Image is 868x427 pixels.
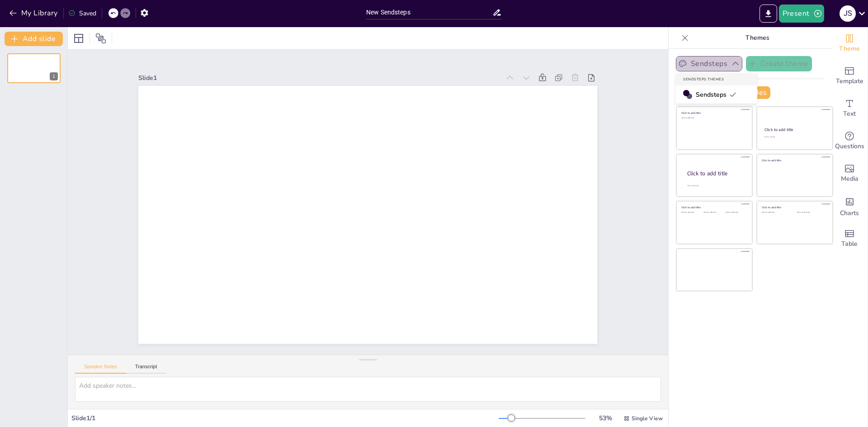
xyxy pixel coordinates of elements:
span: Media [841,174,859,184]
button: Add slide [5,32,63,46]
div: Click to add text [703,211,724,214]
span: Theme [839,44,860,54]
div: Click to add text [764,136,824,138]
div: Click to add title [764,127,825,132]
div: Click to add title [681,111,746,115]
span: Single View [632,415,663,422]
button: Speaker Notes [75,364,126,374]
div: Add charts and graphs [831,190,868,222]
div: Sendsteps Themes [676,73,757,85]
button: My Library [7,6,61,20]
div: Click to add text [681,211,702,214]
div: Add images, graphics, shapes or video [831,157,868,190]
input: Insert title [366,6,492,19]
button: J S [840,5,856,23]
button: Transcript [126,364,166,374]
div: Click to add text [681,117,746,119]
span: Template [836,76,863,86]
div: Add text boxes [831,92,868,125]
div: Add a table [831,222,868,255]
div: Click to add title [681,206,746,209]
button: Create theme [746,56,812,71]
div: Click to add title [687,170,745,178]
div: Click to add text [762,211,790,214]
p: Themes [692,27,822,49]
div: Add ready made slides [831,60,868,92]
span: Table [841,239,858,249]
div: Click to add title [762,158,826,162]
button: Sendsteps [676,56,742,71]
div: Get real-time input from your audience [831,125,868,157]
div: Click to add text [797,211,826,214]
div: 1 [50,72,58,80]
div: Click to add title [762,206,826,209]
span: Position [95,33,106,44]
button: Present [779,5,824,23]
div: Slide 1 / 1 [71,414,499,422]
div: Click to add text [726,211,746,214]
span: Text [843,109,856,119]
span: Sendsteps [696,90,736,99]
span: Questions [835,141,864,151]
button: Export to PowerPoint [759,5,777,23]
div: Click to add body [687,185,744,187]
div: 1 [7,53,61,83]
div: J S [840,5,856,22]
div: 53 % [594,414,616,422]
div: Saved [68,9,96,18]
div: Change the overall theme [831,27,868,60]
div: Layout [71,31,86,46]
span: Charts [840,208,859,218]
